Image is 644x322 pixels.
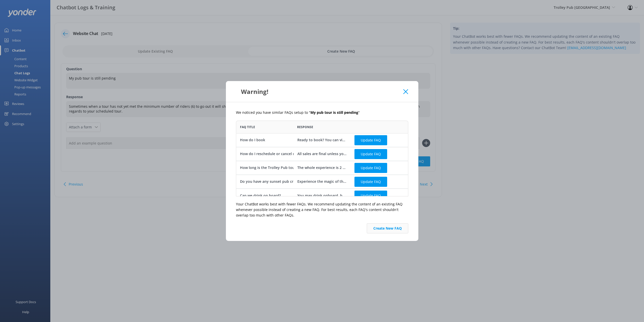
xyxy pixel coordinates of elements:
button: Update FAQ [354,191,387,201]
div: row [236,133,408,147]
p: Your ChatBot works best with fewer FAQs. We recommend updating the content of an existing FAQ whe... [236,201,408,218]
span: Response [297,125,313,129]
div: How do I book [240,137,265,143]
button: Update FAQ [354,135,387,145]
div: Do you have any sunset pub crawls? [240,179,302,184]
div: grid [236,133,408,196]
button: Update FAQ [354,163,387,173]
b: My pub tour is still pending [310,110,358,115]
p: We noticed you have similar FAQs setup to " " [236,110,408,115]
div: Can we drink on board? [240,193,281,198]
button: Update FAQ [354,149,387,159]
div: row [236,175,408,189]
div: row [236,147,408,161]
div: You may drink onboard, but you have to follow the rules. No glass or liquor (even if the glass on... [297,193,347,198]
div: Experience the magic of the sunset at [GEOGRAPHIC_DATA]. Bring your own drinks, relax, and let th... [297,179,347,184]
div: row [236,189,408,202]
button: Update FAQ [354,176,387,187]
div: Warning! [236,87,404,96]
div: How long is the Trolley Pub tour? [240,165,298,170]
button: Create New FAQ [367,223,408,233]
button: Close [403,89,408,94]
div: All sales are final unless you’ve purchased Trip Insurance. With Trip Insurance, cancel for any r... [297,151,347,157]
div: The whole experience is 2 hours. If you want to ride for longer, please call [PHONE_NUMBER] to in... [297,165,347,170]
div: Ready to book? You can view live availability and book your tour online at [URL][DOMAIN_NAME] [297,137,347,143]
div: How do I reschedule or cancel my tour? [240,151,308,157]
div: row [236,161,408,175]
span: FAQ Title [240,125,255,129]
